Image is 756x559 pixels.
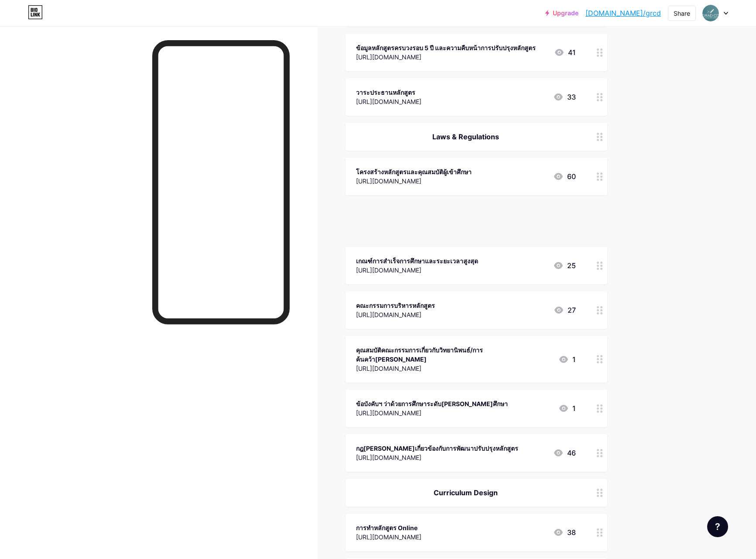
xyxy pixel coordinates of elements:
div: คณะกรรมการบริหารหลักสูตร [356,301,435,310]
div: [URL][DOMAIN_NAME] [356,364,551,373]
a: Upgrade [545,10,578,17]
div: 27 [554,305,576,315]
div: Share [674,9,690,18]
div: [URL][DOMAIN_NAME] [356,453,518,462]
img: Narudol Kongton [702,5,719,21]
div: 1 [558,354,576,365]
div: [URL][DOMAIN_NAME] [356,408,508,418]
div: เกณฑ์การสำเร็จการศึกษาและระยะเวลาสูงสุด [356,256,478,266]
div: [URL][DOMAIN_NAME] [356,532,421,542]
a: [DOMAIN_NAME]/grcd [585,8,661,18]
div: 1 [558,403,576,414]
div: 38 [553,527,576,538]
div: 60 [553,171,576,182]
div: กฎ[PERSON_NAME]เกี่ยวข้องกับการพัฒนาปรับปรุงหลักสูตร [356,444,518,453]
div: Curriculum Design [356,487,576,498]
div: 33 [553,92,576,102]
div: ข้อบังคับฯ ว่าด้วยการศึกษาระดับ[PERSON_NAME]ศึกษา [356,399,508,408]
div: [URL][DOMAIN_NAME] [356,310,435,319]
div: ข้อมูลหลักสูตรครบวงรอบ 5 ปี และความคืบหน้าการปรับปรุงหลักสูตร [356,43,536,52]
div: 41 [554,47,576,58]
div: [URL][DOMAIN_NAME] [356,266,478,275]
div: คุณสมบัติคณะกรรมการเกี่ยวกับวิทยานิพนธ์/การค้นคว้า[PERSON_NAME] [356,345,551,364]
div: [URL][DOMAIN_NAME] [356,176,472,186]
div: 25 [553,260,576,271]
div: Laws & Regulations [356,131,576,142]
div: โครงสร้างหลักสูตรและคุณสมบัติผู้เข้าศึกษา [356,167,472,176]
div: วาระประธานหลักสูตร [356,88,421,97]
div: [URL][DOMAIN_NAME] [356,52,536,62]
div: [URL][DOMAIN_NAME] [356,97,421,106]
div: 46 [553,448,576,458]
div: การทำหลักสูตร Online [356,523,421,532]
